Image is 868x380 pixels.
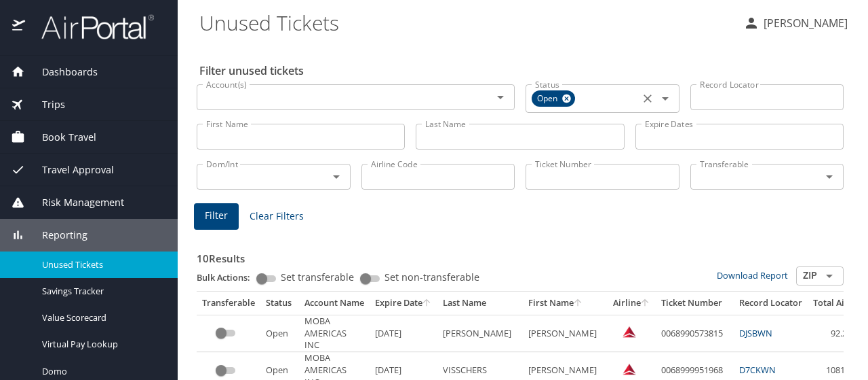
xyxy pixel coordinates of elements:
[194,203,239,230] button: Filter
[820,266,839,286] button: Open
[244,204,309,229] button: Clear Filters
[299,315,370,352] td: MOBA AMERICAS INC
[739,327,772,339] a: DJSBWN
[623,362,636,376] img: Delta Airlines
[25,228,87,243] span: Reporting
[12,14,26,40] img: icon-airportal.png
[437,315,523,352] td: [PERSON_NAME]
[327,167,346,186] button: Open
[759,15,848,31] p: [PERSON_NAME]
[25,130,96,145] span: Book Travel
[532,92,566,106] span: Open
[42,311,161,324] span: Value Scorecard
[739,364,776,376] a: D7CKWN
[370,315,437,352] td: [DATE]
[299,292,370,315] th: Account Name
[641,299,650,308] button: sort
[656,315,734,352] td: 0068990573815
[717,269,788,281] a: Download Report
[281,273,354,282] span: Set transferable
[523,292,608,315] th: First Name
[437,292,523,315] th: Last Name
[523,315,608,352] td: [PERSON_NAME]
[205,207,228,224] span: Filter
[623,325,636,339] img: Delta Airlines
[656,89,675,108] button: Open
[260,315,299,352] td: Open
[574,299,583,308] button: sort
[202,297,255,309] div: Transferable
[197,243,844,266] h3: 10 Results
[820,167,839,186] button: Open
[25,65,98,80] span: Dashboards
[608,292,656,315] th: Airline
[42,285,161,298] span: Savings Tracker
[199,60,846,82] h2: Filter unused tickets
[250,208,304,225] span: Clear Filters
[384,273,479,282] span: Set non-transferable
[656,292,734,315] th: Ticket Number
[370,292,437,315] th: Expire Date
[25,97,65,112] span: Trips
[42,338,161,351] span: Virtual Pay Lookup
[738,11,853,35] button: [PERSON_NAME]
[25,195,124,210] span: Risk Management
[638,89,657,108] button: Clear
[42,365,161,378] span: Domo
[260,292,299,315] th: Status
[491,88,510,107] button: Open
[25,162,114,177] span: Travel Approval
[42,258,161,271] span: Unused Tickets
[197,271,261,283] p: Bulk Actions:
[532,90,575,107] div: Open
[26,14,154,40] img: airportal-logo.png
[199,1,732,44] h1: Unused Tickets
[734,292,808,315] th: Record Locator
[422,299,432,308] button: sort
